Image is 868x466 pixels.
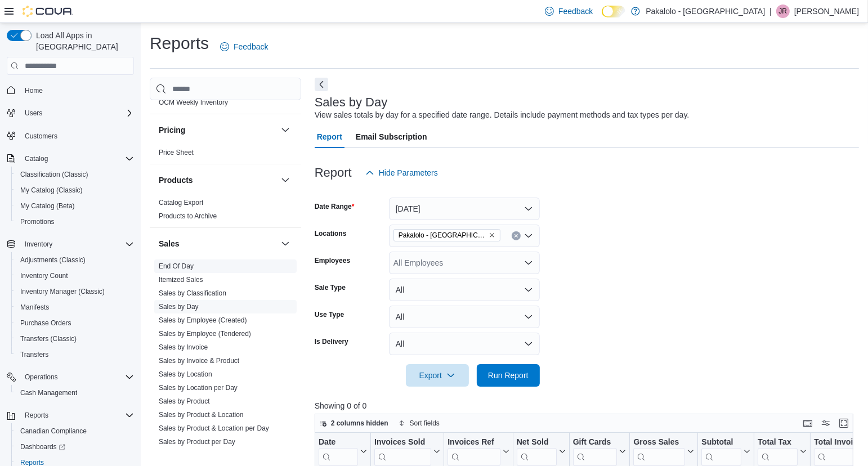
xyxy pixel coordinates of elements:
[11,315,138,331] button: Purchase Orders
[758,437,807,466] button: Total Tax
[279,123,292,137] button: Pricing
[394,416,444,430] button: Sort fields
[20,303,49,312] span: Manifests
[315,78,328,91] button: Next
[16,269,73,283] a: Inventory Count
[16,424,134,438] span: Canadian Compliance
[159,424,269,433] span: Sales by Product & Location per Day
[837,416,851,430] button: Enter fullscreen
[25,154,48,163] span: Catalog
[159,174,276,186] button: Products
[315,400,859,411] p: Showing 0 of 0
[16,183,134,197] span: My Catalog (Classic)
[20,350,48,359] span: Transfers
[20,409,134,422] span: Reports
[20,287,105,296] span: Inventory Manager (Classic)
[558,6,593,17] span: Feedback
[159,316,247,325] span: Sales by Employee (Created)
[801,416,815,430] button: Keyboard shortcuts
[758,437,798,448] div: Total Tax
[20,319,71,328] span: Purchase Orders
[25,109,42,118] span: Users
[16,215,134,228] span: Promotions
[159,370,212,378] a: Sales by Location
[159,289,226,297] a: Sales by Classification
[16,168,93,181] a: Classification (Classic)
[159,302,199,311] span: Sales by Day
[317,126,342,148] span: Report
[389,198,540,220] button: [DATE]
[159,212,217,221] span: Products to Archive
[16,301,53,314] a: Manifests
[159,410,244,419] span: Sales by Product & Location
[11,252,138,268] button: Adjustments (Classic)
[150,196,301,227] div: Products
[216,35,272,58] a: Feedback
[524,258,533,267] button: Open list of options
[159,356,239,365] span: Sales by Invoice & Product
[11,198,138,214] button: My Catalog (Beta)
[150,146,301,164] div: Pricing
[319,437,358,448] div: Date
[16,424,91,438] a: Canadian Compliance
[159,275,203,284] span: Itemized Sales
[159,384,238,392] a: Sales by Location per Day
[16,269,134,283] span: Inventory Count
[11,385,138,401] button: Cash Management
[389,279,540,301] button: All
[25,86,43,95] span: Home
[776,5,790,18] div: Justin Rochon
[20,334,77,343] span: Transfers (Classic)
[356,126,427,148] span: Email Subscription
[20,152,134,165] span: Catalog
[512,231,521,240] button: Clear input
[16,301,134,314] span: Manifests
[20,170,88,179] span: Classification (Classic)
[159,174,193,186] h3: Products
[16,440,134,454] span: Dashboards
[159,148,194,157] span: Price Sheet
[159,397,210,405] a: Sales by Product
[315,109,690,121] div: View sales totals by day for a specified date range. Details include payment methods and tax type...
[315,202,355,211] label: Date Range
[516,437,556,448] div: Net Sold
[16,253,90,267] a: Adjustments (Classic)
[2,128,138,144] button: Customers
[315,256,350,265] label: Employees
[16,348,134,361] span: Transfers
[159,438,235,446] a: Sales by Product per Day
[159,238,180,249] h3: Sales
[11,268,138,284] button: Inventory Count
[2,407,138,423] button: Reports
[406,364,469,387] button: Export
[410,419,440,428] span: Sort fields
[20,370,62,384] button: Operations
[315,229,347,238] label: Locations
[20,129,62,143] a: Customers
[524,231,533,240] button: Open list of options
[159,124,276,136] button: Pricing
[819,416,833,430] button: Display options
[20,409,53,422] button: Reports
[315,283,346,292] label: Sale Type
[25,411,48,420] span: Reports
[2,369,138,385] button: Operations
[20,106,134,120] span: Users
[20,129,134,143] span: Customers
[159,198,203,207] span: Catalog Export
[159,370,212,379] span: Sales by Location
[16,386,82,400] a: Cash Management
[633,437,685,466] div: Gross Sales
[389,306,540,328] button: All
[279,173,292,187] button: Products
[769,5,772,18] p: |
[11,284,138,299] button: Inventory Manager (Classic)
[516,437,565,466] button: Net Sold
[159,303,199,311] a: Sales by Day
[20,106,47,120] button: Users
[413,364,462,387] span: Export
[11,182,138,198] button: My Catalog (Classic)
[646,5,765,18] p: Pakalolo - [GEOGRAPHIC_DATA]
[315,96,388,109] h3: Sales by Day
[516,437,556,466] div: Net Sold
